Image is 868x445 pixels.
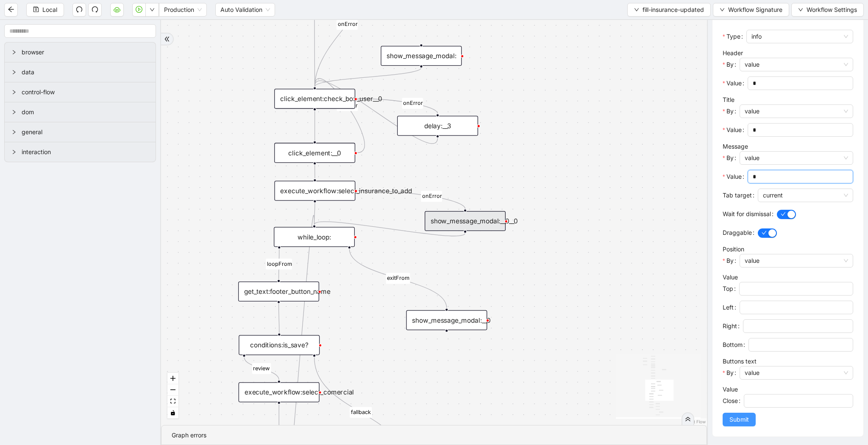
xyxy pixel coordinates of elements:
[723,396,738,406] span: Close
[8,6,14,13] span: arrow-left
[11,70,17,75] span: right
[76,6,83,13] span: undo
[11,149,17,155] span: right
[172,431,696,440] div: Graph errors
[279,304,279,333] g: Edge from get_text:footer_button_name to conditions:is_save?
[244,357,279,380] g: Edge from conditions:is_save? to execute_workflow:select_comercial
[729,415,749,424] span: Submit
[238,282,319,301] div: get_text:footer_button_name
[357,98,437,113] g: Edge from click_element:check_box_user__0 to delay:__3
[164,3,202,16] span: Production
[634,7,639,12] span: down
[5,42,156,62] div: browser
[381,46,462,66] div: show_message_modal:
[274,227,355,247] div: while_loop:
[723,358,757,365] label: Buttons text
[745,58,848,71] span: value
[22,127,149,137] span: general
[425,211,506,231] div: show_message_modal:__0__0
[42,5,57,14] span: Local
[713,3,789,17] button: downWorkflow Signature
[807,5,857,14] span: Workflow Settings
[239,335,320,355] div: conditions:is_save?
[136,6,142,13] span: play-circle
[266,249,292,279] g: Edge from while_loop: to get_text:footer_button_name
[11,130,17,135] span: right
[406,310,487,330] div: show_message_modal:__0plus-circle
[726,172,742,181] span: Value
[145,3,159,17] button: down
[110,3,124,17] button: cloud-server
[167,384,178,396] button: zoom out
[315,68,421,87] g: Edge from show_message_modal: to click_element:check_box_user__0
[22,147,149,157] span: interaction
[274,89,355,109] div: click_element:check_box_user__0
[723,49,743,56] label: Header
[745,366,848,379] span: value
[751,30,848,43] span: info
[726,125,742,135] span: Value
[5,62,156,82] div: data
[33,6,39,12] span: save
[11,110,17,115] span: right
[22,68,149,77] span: data
[745,152,848,164] span: value
[274,143,355,163] div: click_element:__0
[440,338,453,352] span: plus-circle
[22,48,149,57] span: browser
[220,3,270,16] span: Auto Validation
[684,419,706,424] a: React Flow attribution
[723,386,738,393] label: Value
[132,3,146,17] button: play-circle
[745,105,848,118] span: value
[720,7,725,12] span: down
[11,90,17,95] span: right
[164,36,170,42] span: double-right
[314,222,465,236] g: Edge from show_message_modal:__0__0 to while_loop:
[723,245,744,253] label: Position
[5,82,156,102] div: control-flow
[723,143,748,150] label: Message
[745,254,848,267] span: value
[274,181,355,201] div: execute_workflow:select_insurance_to_add
[349,249,447,308] g: Edge from while_loop: to show_message_modal:__0
[723,303,734,312] span: Left
[726,79,742,88] span: Value
[92,6,98,13] span: redo
[167,407,178,419] button: toggle interactivity
[726,107,734,116] span: By
[88,3,102,17] button: redo
[4,3,18,17] button: arrow-left
[791,3,864,17] button: downWorkflow Settings
[315,79,365,153] g: Edge from click_element:__0 to click_element:check_box_user__0
[723,284,733,293] span: Top
[723,96,734,103] label: Title
[723,340,743,349] span: Bottom
[723,413,756,426] button: Submit
[726,153,734,163] span: By
[723,191,752,200] span: Tab target
[22,87,149,97] span: control-flow
[763,189,848,202] span: current
[726,256,734,265] span: By
[397,116,478,136] div: delay:__3
[728,5,782,14] span: Workflow Signature
[723,228,752,237] span: Draggable
[5,122,156,142] div: general
[114,6,120,13] span: cloud-server
[26,3,64,17] button: saveLocal
[167,373,178,384] button: zoom in
[406,310,487,330] div: show_message_modal:__0
[11,50,17,55] span: right
[726,368,734,377] span: By
[315,81,438,144] g: Edge from delay:__3 to click_element:check_box_user__0
[5,102,156,122] div: dom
